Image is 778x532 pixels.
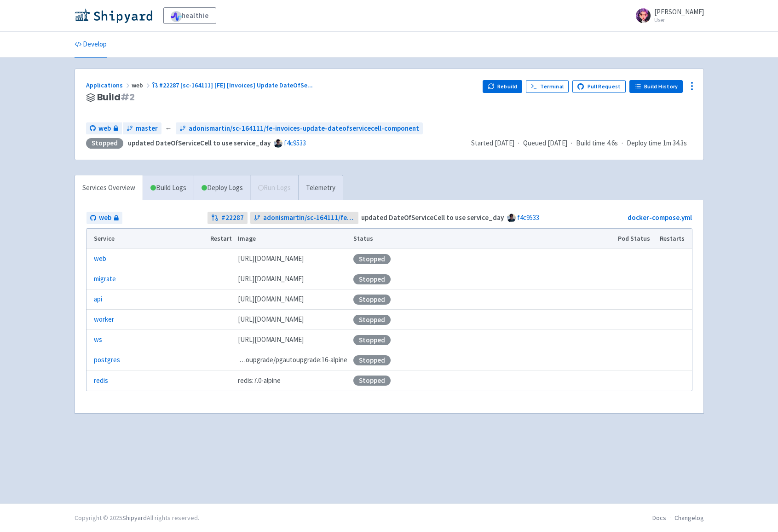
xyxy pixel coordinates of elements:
[94,274,116,284] a: migrate
[572,80,626,93] a: Pull Request
[483,80,522,93] button: Rebuild
[663,138,687,149] span: 1m 34.3s
[165,123,172,134] span: ←
[361,213,504,222] strong: updated DateOfServiceCell to use service_day
[652,514,666,522] a: Docs
[75,175,143,201] a: Services Overview
[86,81,132,89] a: Applications
[526,80,569,93] a: Terminal
[238,355,347,365] span: pgautoupgrade/pgautoupgrade:16-alpine
[471,139,514,147] span: Started
[353,376,391,386] div: Stopped
[576,138,605,149] span: Build time
[207,212,248,224] a: #22287
[123,122,161,135] a: master
[194,175,250,201] a: Deploy Logs
[86,122,122,135] a: web
[495,139,514,147] time: [DATE]
[94,335,102,345] a: ws
[517,213,539,222] a: f4c9533
[189,123,419,134] span: adonismartin/sc-164111/fe-invoices-update-dateofservicecell-component
[547,139,567,147] time: [DATE]
[238,274,304,284] span: [DOMAIN_NAME][URL]
[353,355,391,365] div: Stopped
[75,8,152,23] img: Shipyard logo
[132,81,152,89] span: web
[238,254,304,264] span: [DOMAIN_NAME][URL]
[94,314,114,325] a: worker
[284,139,306,147] a: f4c9533
[263,213,355,223] span: adonismartin/sc-164111/fe-invoices-update-dateofservicecell-component
[654,17,704,23] small: User
[627,138,661,149] span: Deploy time
[657,229,692,249] th: Restarts
[353,315,391,325] div: Stopped
[136,123,158,134] span: master
[628,213,692,222] a: docker-compose.yml
[75,513,199,523] div: Copyright © 2025 All rights reserved.
[523,139,567,147] span: Queued
[128,139,271,147] strong: updated DateOfServiceCell to use service_day
[94,355,120,365] a: postgres
[238,335,304,345] span: [DOMAIN_NAME][URL]
[250,212,358,224] a: adonismartin/sc-164111/fe-invoices-update-dateofservicecell-component
[86,229,207,249] th: Service
[152,81,315,89] a: #22287 [sc-164111] [FE] [Invoices] Update DateOfSe...
[238,376,281,386] span: redis:7.0-alpine
[353,295,391,305] div: Stopped
[176,122,423,135] a: adonismartin/sc-164111/fe-invoices-update-dateofservicecell-component
[353,335,391,345] div: Stopped
[122,514,147,522] a: Shipyard
[238,294,304,305] span: [DOMAIN_NAME][URL]
[235,229,350,249] th: Image
[353,274,391,284] div: Stopped
[163,7,216,24] a: healthie
[86,212,122,224] a: web
[471,138,692,149] div: · · ·
[221,213,244,223] strong: # 22287
[350,229,615,249] th: Status
[86,138,123,149] div: Stopped
[99,213,111,223] span: web
[629,80,683,93] a: Build History
[94,376,108,386] a: redis
[207,229,235,249] th: Restart
[94,294,102,305] a: api
[353,254,391,264] div: Stopped
[630,8,704,23] a: [PERSON_NAME] User
[97,92,135,103] span: Build
[615,229,657,249] th: Pod Status
[94,254,106,264] a: web
[75,32,107,58] a: Develop
[159,81,313,89] span: #22287 [sc-164111] [FE] [Invoices] Update DateOfSe ...
[298,175,343,201] a: Telemetry
[654,7,704,16] span: [PERSON_NAME]
[121,91,135,104] span: # 2
[238,314,304,325] span: [DOMAIN_NAME][URL]
[98,123,111,134] span: web
[607,138,618,149] span: 4.6s
[143,175,194,201] a: Build Logs
[674,514,704,522] a: Changelog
